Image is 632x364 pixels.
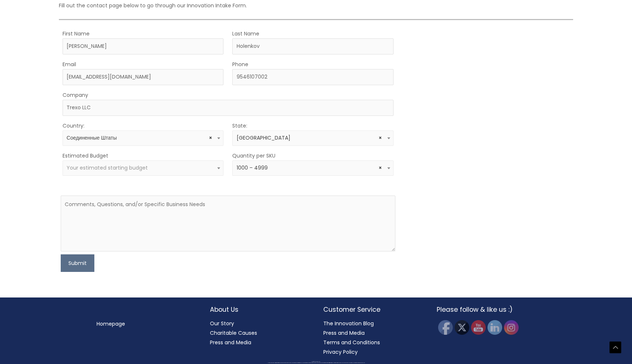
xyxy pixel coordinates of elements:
nav: Menu [97,319,195,329]
input: Enter Your Email [63,69,224,85]
div: Copyright © 2025 [13,361,619,362]
span: Remove all items [379,164,382,171]
input: First Name [63,38,224,54]
a: Our Story [210,320,234,327]
span: Your estimated starting budget [67,164,148,171]
a: Press and Media [323,329,365,337]
span: Флорида [232,130,394,146]
input: Last Name [232,38,394,54]
a: Charitable Causes [210,329,257,337]
label: Last Name [232,29,259,38]
span: Соединенные Штаты [67,134,219,141]
label: Country: [63,121,84,130]
a: Homepage [97,320,125,327]
input: Company Name [63,100,394,116]
a: The Innovation Blog [323,320,374,327]
nav: Customer Service [323,319,422,357]
label: Quantity per SKU [232,151,275,160]
img: Facebook [438,320,453,335]
label: Estimated Budget [63,151,108,160]
a: Terms and Conditions [323,339,380,346]
h2: Please follow & like us :) [437,305,535,314]
span: Remove all items [379,134,382,141]
span: Соединенные Штаты [63,130,224,146]
span: Remove all items [209,134,212,141]
a: Privacy Policy [323,348,358,356]
p: Fill out the contact page below to go through our Innovation Intake Form. [59,1,573,10]
h2: Customer Service [323,305,422,314]
label: State: [232,121,247,130]
div: All material on this Website, including design, text, images, logos and sounds, are owned by Cosm... [13,363,619,363]
nav: About Us [210,319,309,347]
span: Cosmetic Solutions [316,361,320,362]
img: Twitter [455,320,469,335]
input: Enter Your Phone Number [232,69,394,85]
h2: About Us [210,305,309,314]
span: 1000 – 4999 [237,164,390,171]
span: Флорида [237,134,390,141]
span: 10 000 долларов США [67,164,219,171]
span: 1000 – 4999 [232,160,394,176]
label: Company [63,90,88,100]
label: Phone [232,60,248,69]
span: 10 000 долларов США [63,160,224,176]
label: Email [63,60,76,69]
button: Submit [61,254,94,272]
a: Press and Media [210,339,251,346]
label: First Name [63,29,90,38]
